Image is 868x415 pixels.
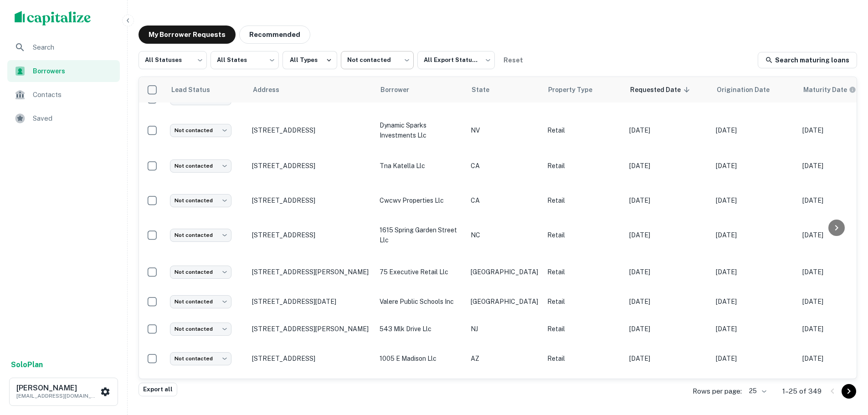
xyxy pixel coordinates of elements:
p: [STREET_ADDRESS] [252,126,370,134]
p: CA [471,195,538,205]
p: 1–25 of 349 [782,386,822,397]
div: Maturity dates displayed may be estimated. Please contact the lender for the most accurate maturi... [803,85,856,95]
th: Address [247,77,375,102]
img: capitalize-logo.png [15,11,91,26]
div: 25 [745,384,768,398]
span: Property Type [548,84,604,95]
span: Contacts [33,89,114,100]
a: Search [7,36,120,58]
div: All States [211,48,279,72]
a: Search maturing loans [758,52,857,68]
p: NV [471,125,538,135]
th: Borrower [375,77,466,102]
p: 543 mlk drive llc [380,324,462,334]
p: [DATE] [716,354,793,364]
div: Not contacted [170,295,231,308]
p: CA [471,161,538,171]
span: Requested Date [630,84,693,95]
a: Saved [7,108,120,129]
div: Not contacted [170,266,231,279]
p: valere public schools inc [380,297,462,307]
p: 75 executive retail llc [380,267,462,277]
p: [STREET_ADDRESS] [252,162,370,170]
p: [DATE] [629,195,707,205]
p: [DATE] [629,267,707,277]
p: [STREET_ADDRESS][DATE] [252,297,370,306]
button: All Types [282,51,337,69]
p: Retail [547,161,620,171]
p: [STREET_ADDRESS][PERSON_NAME] [252,325,370,333]
p: [DATE] [629,324,707,334]
a: Borrowers [7,60,120,82]
p: [DATE] [716,195,793,205]
p: tna katella llc [380,161,462,171]
th: State [466,77,543,102]
p: 1615 spring garden street llc [380,225,462,245]
div: Not contacted [170,194,231,207]
p: NJ [471,324,538,334]
p: Rows per page: [693,386,742,397]
span: State [472,84,501,95]
button: My Borrower Requests [139,26,236,44]
p: [DATE] [716,324,793,334]
span: Borrowers [33,66,114,76]
span: Origination Date [717,84,781,95]
p: [DATE] [716,230,793,240]
p: NC [471,230,538,240]
span: Address [253,84,291,95]
p: 1005 e madison llc [380,354,462,364]
strong: Solo Plan [11,360,43,369]
span: Lead Status [171,84,222,95]
p: [GEOGRAPHIC_DATA] [471,297,538,307]
button: Reset [498,51,528,69]
p: [DATE] [716,125,793,135]
a: Contacts [7,84,120,106]
p: AZ [471,354,538,364]
p: [DATE] [716,161,793,171]
iframe: Chat Widget [822,342,868,386]
p: [DATE] [629,230,707,240]
a: SoloPlan [11,359,43,370]
p: dynamic sparks investments llc [380,120,462,140]
span: Saved [33,113,114,124]
p: [EMAIL_ADDRESS][DOMAIN_NAME] [16,392,98,400]
p: [DATE] [629,125,707,135]
button: [PERSON_NAME][EMAIL_ADDRESS][DOMAIN_NAME] [9,378,118,406]
div: Not contacted [170,352,231,365]
div: Not contacted [170,159,231,173]
p: Retail [547,267,620,277]
div: Not contacted [170,229,231,242]
p: [STREET_ADDRESS] [252,354,370,363]
p: Retail [547,195,620,205]
p: [STREET_ADDRESS][PERSON_NAME] [252,268,370,276]
div: Not contacted [170,323,231,336]
div: All Export Statuses [417,48,495,72]
span: Search [33,42,114,53]
p: cwcwv properties llc [380,195,462,205]
h6: Maturity Date [803,85,847,95]
p: Retail [547,324,620,334]
th: Requested Date [625,77,711,102]
p: [STREET_ADDRESS] [252,196,370,205]
button: Export all [139,383,177,396]
div: All Statuses [139,48,207,72]
p: [DATE] [716,297,793,307]
th: Origination Date [711,77,798,102]
p: [DATE] [716,267,793,277]
th: Property Type [543,77,625,102]
p: [DATE] [629,161,707,171]
p: Retail [547,354,620,364]
div: Not contacted [341,48,414,72]
p: Retail [547,297,620,307]
span: Borrower [380,84,421,95]
p: [STREET_ADDRESS] [252,231,370,239]
p: [DATE] [629,354,707,364]
div: Not contacted [170,124,231,137]
p: [DATE] [629,297,707,307]
th: Lead Status [165,77,247,102]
